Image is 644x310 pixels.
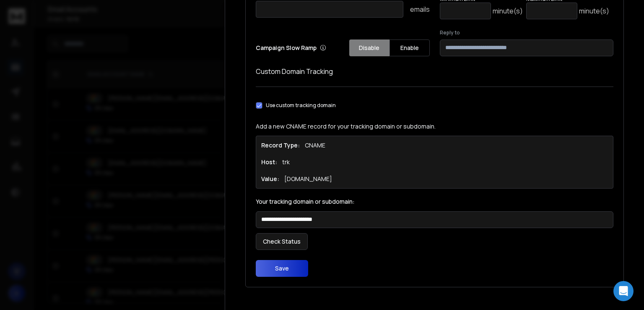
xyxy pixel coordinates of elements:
[256,260,308,277] button: Save
[256,199,613,205] label: Your tracking domain or subdomain:
[390,39,430,56] button: Enable
[579,6,609,16] p: minute(s)
[493,6,523,16] p: minute(s)
[282,158,290,166] p: trk
[261,141,300,150] h1: Record Type:
[256,66,613,76] h1: Custom Domain Tracking
[261,175,279,183] h1: Value:
[284,175,332,183] p: [DOMAIN_NAME]
[261,158,277,166] h1: Host:
[305,141,325,150] p: CNAME
[256,44,326,52] p: Campaign Slow Ramp
[440,29,614,36] label: Reply to
[266,102,336,109] label: Use custom tracking domain
[410,4,430,14] p: emails
[613,281,634,301] div: Open Intercom Messenger
[256,122,613,131] p: Add a new CNAME record for your tracking domain or subdomain.
[349,39,390,56] button: Disable
[256,233,308,250] button: Check Status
